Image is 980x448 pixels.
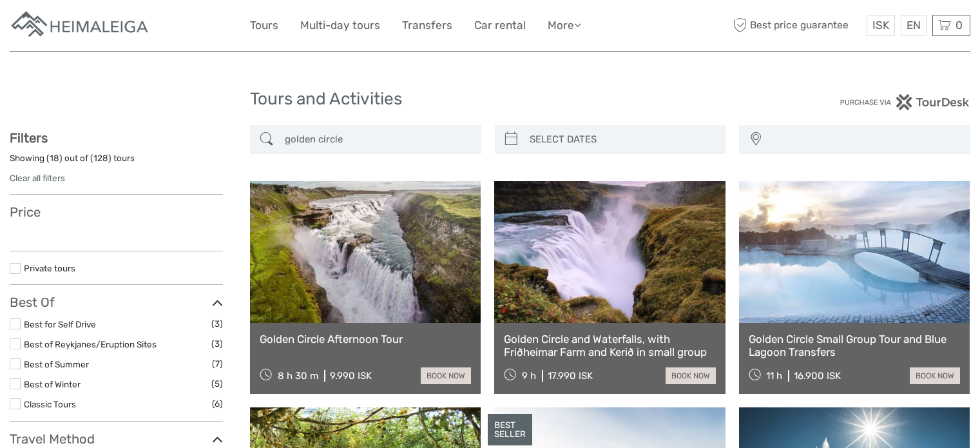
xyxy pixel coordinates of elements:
span: ISK [872,19,889,32]
h3: Best Of [10,295,223,310]
div: 16.900 ISK [794,370,841,382]
div: Showing ( ) out of ( ) tours [10,152,223,172]
a: Classic Tours [24,399,76,409]
label: 18 [50,152,59,164]
a: Golden Circle and Waterfalls, with Friðheimar Farm and Kerið in small group [504,333,715,359]
span: 11 h [766,370,782,382]
a: Golden Circle Small Group Tour and Blue Lagoon Transfers [749,333,960,359]
img: Apartments in Reykjavik [10,10,151,41]
input: SEARCH [280,128,475,151]
span: (3) [211,336,223,351]
a: Tours [250,16,278,35]
div: 9.990 ISK [330,370,372,382]
a: More [548,16,581,35]
div: BEST SELLER [488,414,532,446]
h3: Price [10,204,223,220]
a: Best for Self Drive [24,319,96,329]
a: Multi-day tours [300,16,380,35]
a: Golden Circle Afternoon Tour [260,333,471,346]
strong: Filters [10,130,48,146]
span: 0 [954,19,965,32]
input: SELECT DATES [524,128,720,151]
a: book now [421,367,471,384]
a: Transfers [402,16,452,35]
span: (5) [211,376,223,391]
h1: Tours and Activities [250,89,731,110]
span: (3) [211,317,223,331]
span: Best price guarantee [730,15,863,36]
h3: Travel Method [10,431,223,447]
a: Best of Winter [24,379,81,389]
span: 8 h 30 m [278,370,318,382]
a: Car rental [474,16,526,35]
span: 9 h [522,370,536,382]
img: PurchaseViaTourDesk.png [840,94,970,110]
div: EN [901,15,927,36]
a: Best of Reykjanes/Eruption Sites [24,339,157,349]
span: (7) [212,356,223,371]
a: Private tours [24,263,75,273]
a: Best of Summer [24,359,89,369]
label: 128 [93,152,108,164]
a: Clear all filters [10,173,65,183]
a: book now [666,367,716,384]
div: 17.990 ISK [548,370,593,382]
a: book now [910,367,960,384]
span: (6) [212,396,223,411]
